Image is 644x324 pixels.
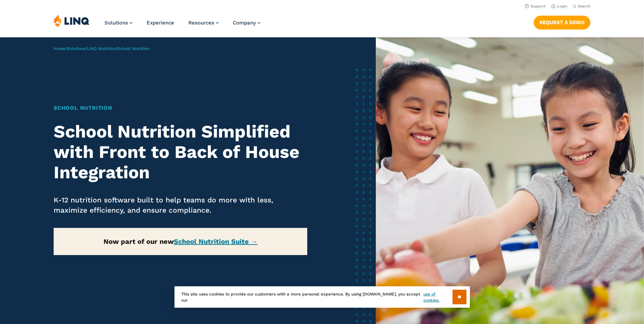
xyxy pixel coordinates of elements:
[233,20,260,26] a: Company
[233,20,256,26] span: Company
[188,20,214,26] span: Resources
[117,46,149,51] span: School Nutrition
[534,14,590,29] nav: Button Navigation
[578,4,590,8] span: Search
[534,16,590,29] a: Request a Demo
[105,20,132,26] a: Solutions
[104,237,258,246] strong: Now part of our new
[188,20,219,26] a: Resources
[54,46,149,51] span: / / /
[573,4,590,9] button: Open Search Bar
[105,14,260,37] nav: Primary Navigation
[54,195,307,215] p: K-12 nutrition software built to help teams do more with less, maximize efficiency, and ensure co...
[525,4,546,8] a: Support
[54,122,307,182] h2: School Nutrition Simplified with Front to Back of House Integration
[67,46,85,51] a: Solutions
[54,14,90,27] img: LINQ | K‑12 Software
[87,46,115,51] a: LINQ Nutrition
[174,286,470,308] div: This site uses cookies to provide our customers with a more personal experience. By using [DOMAIN...
[147,20,174,26] a: Experience
[54,104,307,112] h1: School Nutrition
[54,46,65,51] a: Home
[105,20,128,26] span: Solutions
[174,237,258,246] a: School Nutrition Suite →
[423,291,452,303] a: use of cookies.
[551,4,567,8] a: Login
